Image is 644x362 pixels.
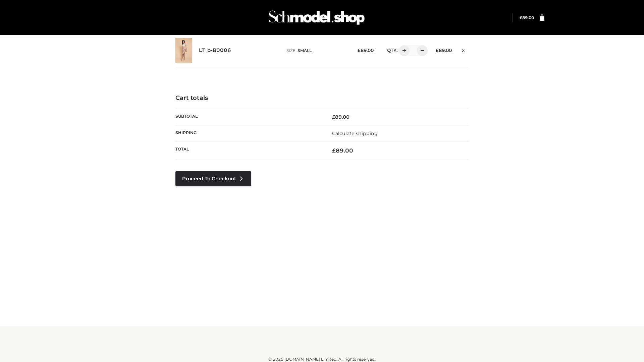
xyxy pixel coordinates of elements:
bdi: 89.00 [520,15,534,20]
bdi: 89.00 [332,114,350,120]
a: Calculate shipping [332,130,378,136]
p: size : [286,48,347,54]
th: Subtotal [175,109,322,125]
th: Shipping [175,125,322,141]
span: £ [520,15,522,20]
th: Total [175,142,322,160]
bdi: 89.00 [358,48,374,53]
a: Remove this item [459,45,469,54]
bdi: 89.00 [332,147,353,154]
img: Schmodel Admin 964 [266,4,367,31]
div: QTY: [380,45,425,56]
span: SMALL [298,48,312,53]
a: £89.00 [520,15,534,20]
a: Proceed to Checkout [175,171,251,186]
span: £ [332,114,335,120]
span: £ [436,48,439,53]
a: LT_b-B0006 [199,47,231,54]
span: £ [358,48,361,53]
h4: Cart totals [175,95,469,102]
bdi: 89.00 [436,48,452,53]
span: £ [332,147,336,154]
